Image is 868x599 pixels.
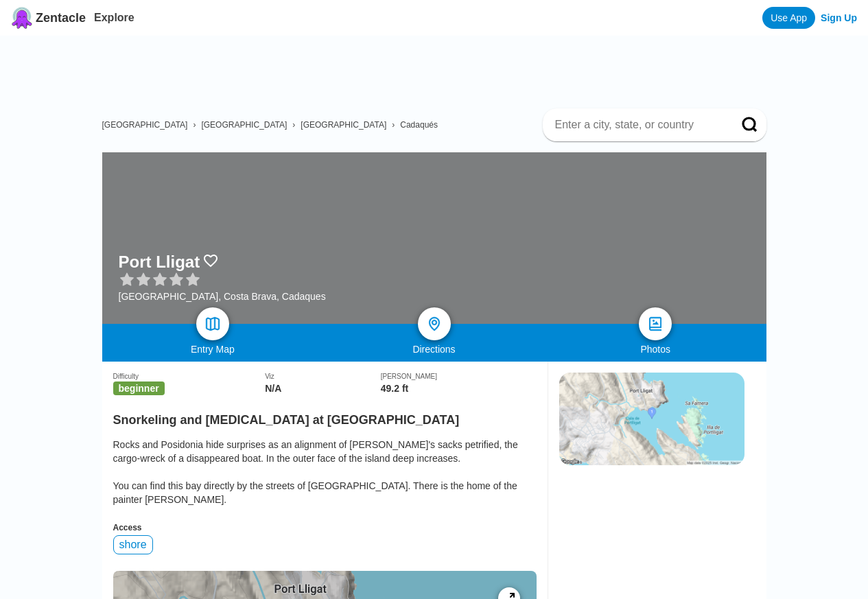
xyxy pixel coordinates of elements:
[102,120,188,130] a: [GEOGRAPHIC_DATA]
[301,120,386,130] a: [GEOGRAPHIC_DATA]
[36,11,86,25] span: Zentacle
[193,120,196,130] span: ›
[545,344,766,355] div: Photos
[559,373,744,465] img: static
[113,405,537,427] h2: Snorkeling and [MEDICAL_DATA] at [GEOGRAPHIC_DATA]
[647,316,664,332] img: photos
[426,316,443,332] img: directions
[323,344,545,355] div: Directions
[400,120,438,130] a: Cadaqués
[392,120,395,130] span: ›
[821,12,857,23] a: Sign Up
[113,535,153,554] div: shore
[381,373,537,380] div: [PERSON_NAME]
[639,307,672,340] a: photos
[381,383,537,394] div: 49.2 ft
[762,7,815,29] a: Use App
[265,373,381,380] div: Viz
[204,316,221,332] img: map
[102,344,324,355] div: Entry Map
[11,7,86,29] a: Zentacle logoZentacle
[113,373,266,380] div: Difficulty
[265,383,381,394] div: N/A
[113,523,537,532] div: Access
[201,120,287,130] a: [GEOGRAPHIC_DATA]
[113,381,165,395] span: beginner
[196,307,229,340] a: map
[113,438,537,506] div: Rocks and Posidonia hide surprises as an alignment of [PERSON_NAME]'s sacks petrified, the cargo-...
[11,7,33,29] img: Zentacle logo
[119,291,326,302] div: [GEOGRAPHIC_DATA], Costa Brava, Cadaques
[292,120,295,130] span: ›
[554,118,723,132] input: Enter a city, state, or country
[94,12,134,23] a: Explore
[119,252,200,272] h1: Port Lligat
